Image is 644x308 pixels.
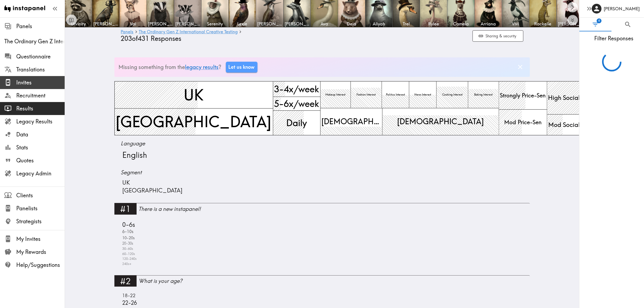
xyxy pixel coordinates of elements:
[413,92,432,98] span: News Interest
[16,53,65,60] span: Questionnaire
[114,275,530,290] a: #2What is your age?
[385,92,406,98] span: Politics Interest
[226,62,257,73] a: Let us know
[547,92,595,103] span: High Social Disc
[579,18,612,31] button: Filter Responses
[355,92,377,98] span: Fashion Interest
[230,21,255,27] span: Lexie
[285,116,308,130] span: Daily
[324,92,346,98] span: Makeup Interest
[121,229,134,235] span: 6-10s
[121,169,523,176] span: Segment
[597,18,602,23] span: 6
[16,79,65,86] span: Invites
[16,131,65,138] span: Data
[257,21,282,27] span: [PERSON_NAME]
[499,90,547,100] span: Strongly Price-Sen
[114,203,137,214] div: #1
[121,246,133,251] span: 30-60s
[503,117,543,127] span: Mod Price-Sen
[16,105,65,112] span: Results
[285,21,309,27] span: [PERSON_NAME]
[339,21,364,27] span: Deja
[624,21,632,28] span: Search
[148,21,173,27] span: [PERSON_NAME]
[16,170,65,177] span: Legacy Admin
[185,64,219,70] a: legacy results
[16,192,65,199] span: Clients
[121,251,135,256] span: 60-120s
[121,35,138,42] span: of
[547,119,595,130] span: Mod Social Disc
[4,38,65,45] span: The Ordinary Gen Z International Creative Testing
[121,241,133,246] span: 20-30s
[121,30,134,35] a: Panels
[121,256,137,261] span: 120-240s
[114,203,530,218] a: #1There is a new instapanel!
[530,21,555,27] span: Rackelle
[121,299,137,307] span: 22-26
[114,275,137,287] div: #2
[503,21,528,27] span: Vivi
[567,2,578,12] button: Scroll right
[16,157,65,164] span: Quotes
[121,261,132,267] span: 240s+
[604,6,640,12] h6: [PERSON_NAME]
[16,66,65,73] span: Translations
[16,248,65,256] span: My Rewards
[16,22,65,30] span: Panels
[139,277,530,285] div: What is your age?
[121,149,147,160] span: English
[476,21,501,27] span: Arriana
[175,21,200,27] span: [PERSON_NAME]
[394,21,419,27] span: Trel
[16,92,65,99] span: Recruitment
[567,15,578,25] button: Expand to show all items
[16,218,65,225] span: Strategists
[448,21,473,27] span: Cameia
[515,62,525,72] button: Dismiss banner
[273,82,320,96] span: 3-4x/week
[16,235,65,243] span: My Invites
[121,21,146,27] span: Vai
[584,35,644,42] span: Filter Responses
[321,115,382,128] span: [DEMOGRAPHIC_DATA]
[473,30,523,42] button: Sharing & security
[119,63,222,71] p: Missing something from the ?
[121,235,135,241] span: 10-20s
[115,110,273,133] span: [GEOGRAPHIC_DATA]
[16,261,65,269] span: Help/Suggestions
[139,30,238,35] a: The Ordinary Gen Z International Creative Testing
[93,21,118,27] span: [PERSON_NAME]
[139,205,530,213] div: There is a new instapanel!
[121,178,130,186] span: UK
[558,21,583,27] span: [PERSON_NAME]
[16,118,65,125] span: Legacy Results
[121,292,136,299] span: 18-22
[121,140,523,147] span: Language
[396,115,485,128] span: [DEMOGRAPHIC_DATA]
[441,92,464,98] span: Cooking Interest
[203,21,227,27] span: Serenity
[66,21,91,27] span: Divinity
[16,144,65,151] span: Stats
[66,15,77,25] button: Toggle between responses and questions
[121,186,183,195] span: [GEOGRAPHIC_DATA]
[16,205,65,212] span: Panelists
[421,21,446,27] span: Rylee
[121,220,135,229] span: 0-6s
[473,92,494,98] span: Baking Interest
[273,96,320,111] span: 5-6x/week
[312,21,337,27] span: Ava
[366,21,391,27] span: Aliyah
[121,35,132,42] span: 203
[138,35,181,42] span: 431 Responses
[183,83,205,106] span: UK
